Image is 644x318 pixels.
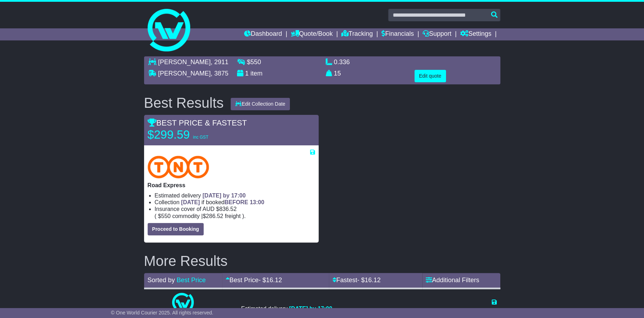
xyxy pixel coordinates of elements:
span: Insurance cover of AUD $ [155,206,237,212]
span: [DATE] by 17:00 [289,306,332,312]
button: Edit Collection Date [231,98,290,110]
span: [PERSON_NAME] [158,58,211,66]
button: Proceed to Booking [148,223,204,235]
span: ( ). [155,213,246,219]
span: 16.12 [365,277,381,284]
span: 286.52 [206,213,223,219]
span: $ $ [156,213,242,219]
span: $ [247,58,261,66]
span: inc GST [193,135,208,140]
li: Estimated delivery [155,192,315,199]
a: Financials [381,28,414,40]
span: [DATE] by 17:00 [203,193,246,199]
span: BEST PRICE & FASTEST [148,118,247,127]
span: [PERSON_NAME] [158,70,211,77]
span: BEFORE [225,199,248,205]
span: if booked [181,199,264,205]
span: - $ [357,277,381,284]
a: Quote/Book [291,28,332,40]
span: 1 [245,70,249,77]
span: © One World Courier 2025. All rights reserved. [111,310,214,316]
img: TNT Domestic: Road Express [148,156,209,178]
a: Settings [460,28,491,40]
div: Best Results [141,95,227,111]
a: Dashboard [244,28,282,40]
span: 15 [334,70,341,77]
span: Sorted by [148,277,175,284]
span: 13:00 [250,199,264,205]
p: $299.59 [148,128,236,142]
span: , 3875 [211,70,229,77]
span: 16.12 [266,277,282,284]
p: Road Express [148,182,315,189]
span: 0.336 [334,58,350,66]
span: [DATE] [181,199,200,205]
span: 550 [161,213,171,219]
span: Freight [225,213,241,219]
a: Fastest- $16.12 [332,277,381,284]
span: - $ [259,277,282,284]
a: Tracking [341,28,373,40]
a: Best Price [177,277,206,284]
span: Commodity [172,213,199,219]
span: 550 [251,58,261,66]
a: Best Price- $16.12 [226,277,282,284]
li: Collection [155,199,315,206]
span: 836.52 [219,206,237,212]
h2: More Results [144,253,500,269]
a: Additional Filters [426,277,479,284]
a: Support [423,28,451,40]
span: | [201,213,203,219]
button: Edit quote [414,70,446,82]
span: , 2911 [211,58,229,66]
img: One World Courier: Same Day Nationwide(quotes take 0.5-1 hour) [172,293,193,314]
li: Estimated delivery [241,305,403,312]
span: item [251,70,263,77]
